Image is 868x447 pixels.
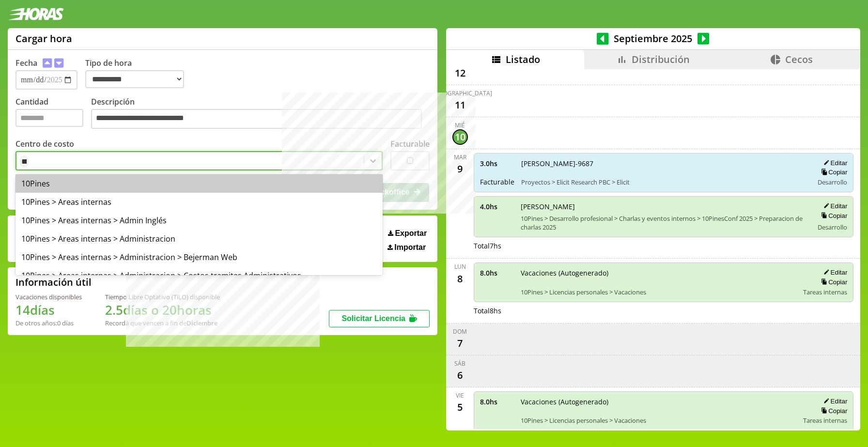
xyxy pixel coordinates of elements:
[452,368,468,383] div: 6
[15,109,83,127] input: Cantidad
[454,262,466,271] div: lun
[456,391,464,400] div: vie
[803,416,847,425] span: Tareas internas
[818,223,847,231] span: Desarrollo
[474,241,854,250] div: Total 7 hs
[452,271,468,286] div: 8
[821,159,847,167] button: Editar
[91,96,430,132] label: Descripción
[105,319,220,327] div: Recordá que vencen a fin de
[105,301,220,319] h1: 2.5 días o 20 horas
[803,288,847,296] span: Tareas internas
[428,89,492,97] div: [DEMOGRAPHIC_DATA]
[329,310,430,327] button: Solicitar Licencia
[15,266,383,285] div: 10Pines > Areas internas > Administracion > Costos tramites Administrativos
[818,407,847,415] button: Copiar
[15,276,92,289] h2: Información útil
[521,214,807,231] span: 10Pines > Desarrollo profesional > Charlas y eventos internos > 10PinesConf 2025 > Preparacion de...
[15,193,383,211] div: 10Pines > Areas internas
[341,314,405,323] span: Solicitar Licencia
[521,159,807,168] span: [PERSON_NAME]-9687
[818,168,847,176] button: Copiar
[186,319,217,327] b: Diciembre
[446,69,860,429] div: scrollable content
[454,153,466,161] div: mar
[395,229,427,238] span: Exportar
[15,58,37,68] label: Fecha
[85,58,192,90] label: Tipo de hora
[480,202,514,211] span: 4.0 hs
[85,70,184,88] select: Tipo de hora
[15,174,383,193] div: 10Pines
[452,129,468,145] div: 10
[15,301,82,319] h1: 14 días
[480,268,514,277] span: 8.0 hs
[385,229,430,238] button: Exportar
[15,32,72,45] h1: Cargar hora
[15,319,82,327] div: De otros años: 0 días
[452,336,468,351] div: 7
[821,397,847,405] button: Editar
[390,139,430,149] label: Facturable
[454,359,465,368] div: sáb
[452,161,468,177] div: 9
[521,288,797,296] span: 10Pines > Licencias personales > Vacaciones
[452,97,468,113] div: 11
[15,230,383,248] div: 10Pines > Areas internas > Administracion
[506,53,540,66] span: Listado
[15,248,383,266] div: 10Pines > Areas internas > Administracion > Bejerman Web
[394,243,426,252] span: Importar
[8,8,64,20] img: logotipo
[15,139,74,149] label: Centro de costo
[105,293,220,301] div: Tiempo Libre Optativo (TiLO) disponible
[521,416,797,425] span: 10Pines > Licencias personales > Vacaciones
[785,53,813,66] span: Cecos
[521,268,797,277] span: Vacaciones (Autogenerado)
[818,212,847,220] button: Copiar
[15,96,91,132] label: Cantidad
[452,65,468,81] div: 12
[609,32,697,45] span: Septiembre 2025
[15,211,383,230] div: 10Pines > Areas internas > Admin Inglés
[818,278,847,286] button: Copiar
[91,109,422,129] textarea: Descripción
[15,293,82,301] div: Vacaciones disponibles
[821,268,847,277] button: Editar
[455,121,465,129] div: mié
[480,177,514,186] span: Facturable
[632,53,690,66] span: Distribución
[452,400,468,415] div: 5
[480,397,514,406] span: 8.0 hs
[453,327,467,336] div: dom
[821,202,847,210] button: Editar
[818,178,847,186] span: Desarrollo
[521,178,807,186] span: Proyectos > Elicit Research PBC > Elicit
[480,159,514,168] span: 3.0 hs
[521,202,807,211] span: [PERSON_NAME]
[521,397,797,406] span: Vacaciones (Autogenerado)
[474,306,854,315] div: Total 8 hs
